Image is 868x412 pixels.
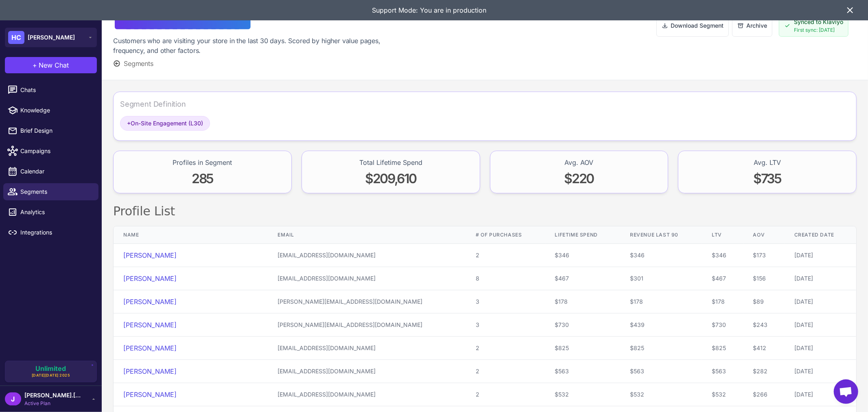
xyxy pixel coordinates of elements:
[545,360,621,383] td: $563
[268,313,466,337] td: [PERSON_NAME][EMAIL_ADDRESS][DOMAIN_NAME]
[754,158,781,167] div: Avg. LTV
[120,99,186,110] div: Segment Definition
[268,360,466,383] td: [EMAIL_ADDRESS][DOMAIN_NAME]
[365,171,416,186] span: $209,610
[785,226,856,244] th: Created Date
[702,360,743,383] td: $563
[743,226,785,244] th: AOV
[656,15,729,37] button: Download Segment
[32,373,70,378] span: [DATE][DATE] 2025
[3,163,98,180] a: Calendar
[753,171,781,186] span: $735
[545,290,621,313] td: $178
[785,244,856,267] td: [DATE]
[834,379,858,404] div: Open chat
[3,204,98,221] a: Analytics
[113,203,857,219] h2: Profile List
[20,147,92,156] span: Campaigns
[743,383,785,406] td: $266
[545,244,621,267] td: $346
[124,59,153,68] span: Segments
[545,337,621,360] td: $825
[24,391,81,400] span: [PERSON_NAME].[PERSON_NAME]
[620,360,702,383] td: $563
[743,313,785,337] td: $243
[20,85,92,94] span: Chats
[732,15,772,37] button: Archive
[33,60,37,70] span: +
[702,267,743,290] td: $467
[794,18,843,26] span: Synced to Klaviyo
[24,400,81,407] span: Active Plan
[3,102,98,119] a: Knowledge
[702,290,743,313] td: $178
[3,81,98,99] a: Chats
[702,226,743,244] th: LTV
[620,313,702,337] td: $439
[785,383,856,406] td: [DATE]
[702,383,743,406] td: $532
[268,337,466,360] td: [EMAIL_ADDRESS][DOMAIN_NAME]
[785,290,856,313] td: [DATE]
[620,337,702,360] td: $825
[20,208,92,217] span: Analytics
[36,365,66,372] span: Unlimited
[545,226,621,244] th: Lifetime Spend
[20,187,92,196] span: Segments
[268,290,466,313] td: [PERSON_NAME][EMAIL_ADDRESS][DOMAIN_NAME]
[123,274,177,283] a: [PERSON_NAME]
[466,267,545,290] td: 8
[268,244,466,267] td: [EMAIL_ADDRESS][DOMAIN_NAME]
[192,171,213,186] span: 285
[123,251,177,259] a: [PERSON_NAME]
[785,267,856,290] td: [DATE]
[268,267,466,290] td: [EMAIL_ADDRESS][DOMAIN_NAME]
[268,383,466,406] td: [EMAIL_ADDRESS][DOMAIN_NAME]
[743,337,785,360] td: $412
[123,390,177,399] a: [PERSON_NAME]
[123,344,177,352] a: [PERSON_NAME]
[545,383,621,406] td: $532
[785,360,856,383] td: [DATE]
[743,290,785,313] td: $89
[466,383,545,406] td: 2
[20,167,92,176] span: Calendar
[466,290,545,313] td: 3
[466,226,545,244] th: # of Purchases
[785,337,856,360] td: [DATE]
[5,57,97,73] button: +New Chat
[620,290,702,313] td: $178
[113,36,399,55] div: Customers who are visiting your store in the last 30 days. Scored by higher value pages, frequenc...
[114,226,268,244] th: Name
[20,106,92,115] span: Knowledge
[268,226,466,244] th: Email
[3,122,98,139] a: Brief Design
[123,298,177,306] a: [PERSON_NAME]
[466,313,545,337] td: 3
[359,158,422,167] div: Total Lifetime Spend
[5,28,97,47] button: HC[PERSON_NAME]
[127,120,131,127] span: +
[20,126,92,135] span: Brief Design
[702,313,743,337] td: $730
[466,360,545,383] td: 2
[173,158,232,167] div: Profiles in Segment
[785,313,856,337] td: [DATE]
[794,26,843,34] span: First sync: [DATE]
[8,31,24,44] div: HC
[28,33,75,42] span: [PERSON_NAME]
[545,313,621,337] td: $730
[39,60,69,70] span: New Chat
[123,367,177,375] a: [PERSON_NAME]
[3,183,98,200] a: Segments
[20,228,92,237] span: Integrations
[123,321,177,329] a: [PERSON_NAME]
[620,383,702,406] td: $532
[564,158,593,167] div: Avg. AOV
[5,392,21,405] div: J
[466,244,545,267] td: 2
[702,244,743,267] td: $346
[620,244,702,267] td: $346
[466,337,545,360] td: 2
[127,119,203,128] span: On-Site Engagement (L30)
